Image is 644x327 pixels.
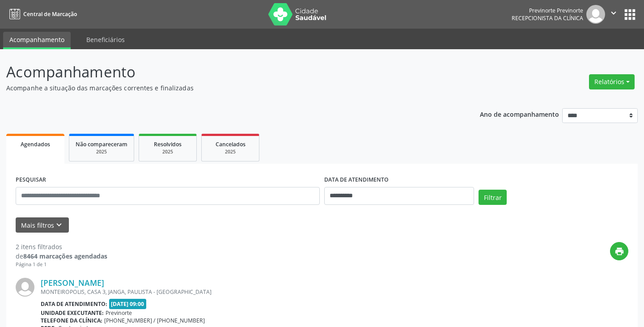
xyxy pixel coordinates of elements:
a: Central de Marcação [6,7,77,21]
button: Mais filtroskeyboard_arrow_down [16,217,69,233]
p: Ano de acompanhamento [480,108,559,119]
i:  [609,8,619,18]
b: Unidade executante: [41,309,104,317]
span: Recepcionista da clínica [512,14,583,22]
p: Acompanhe a situação das marcações correntes e finalizadas [6,83,448,93]
span: [DATE] 09:00 [109,299,147,309]
b: Telefone da clínica: [41,317,102,324]
div: Página 1 de 1 [16,261,107,268]
i: print [614,246,624,256]
label: PESQUISAR [16,173,46,187]
img: img [586,5,605,24]
div: 2 itens filtrados [16,242,107,251]
div: 2025 [76,149,127,155]
span: Central de Marcação [23,10,77,18]
span: Agendados [21,140,50,148]
div: 2025 [208,149,253,155]
span: [PHONE_NUMBER] / [PHONE_NUMBER] [104,317,205,324]
button: Relatórios [589,74,635,89]
p: Acompanhamento [6,61,448,83]
button: print [610,242,628,260]
span: Previnorte [106,309,132,317]
strong: 8464 marcações agendadas [23,252,107,260]
a: [PERSON_NAME] [41,278,104,288]
i: keyboard_arrow_down [54,220,64,230]
a: Beneficiários [80,32,131,47]
div: 2025 [145,149,190,155]
b: Data de atendimento: [41,300,107,308]
button: apps [622,7,638,22]
span: Cancelados [216,140,246,148]
div: de [16,251,107,261]
img: img [16,278,34,297]
div: MONTEIROPOLIS, CASA 3, JANGA, PAULISTA - [GEOGRAPHIC_DATA] [41,288,494,296]
div: Previnorte Previnorte [512,7,583,14]
button:  [605,5,622,24]
label: DATA DE ATENDIMENTO [324,173,389,187]
a: Acompanhamento [3,32,71,49]
span: Não compareceram [76,140,127,148]
button: Filtrar [479,190,507,205]
span: Resolvidos [154,140,182,148]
